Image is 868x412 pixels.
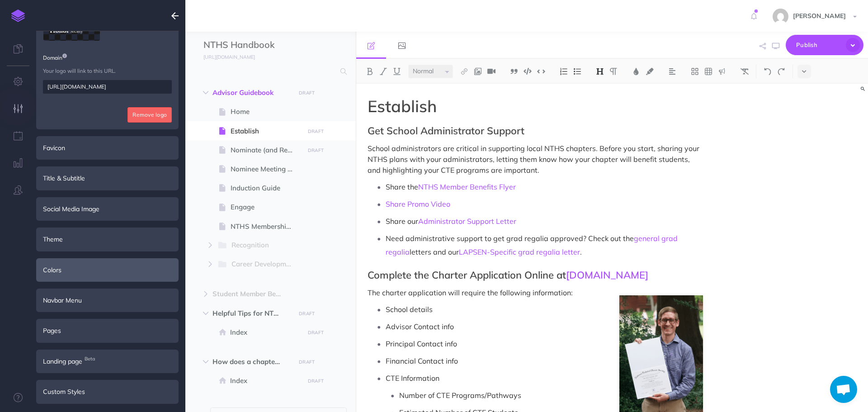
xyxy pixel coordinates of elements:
[796,38,841,52] span: Publish
[459,247,580,256] a: LAPSEN-Specific grad regalia letter
[296,308,318,319] button: DRAFT
[127,107,172,123] button: Remove logo
[764,68,772,75] img: Undo
[231,106,302,117] span: Home
[368,287,703,298] p: The charter application will require the following information:
[474,68,482,75] img: Add image button
[386,303,703,316] p: School details
[560,68,568,75] img: Ordered list button
[399,388,703,402] p: Number of CTE Programs/Pathways
[212,356,290,367] span: How does a chapter implement the Core Four Objectives?
[36,227,179,251] div: Theme
[11,9,25,22] img: logo-mark.svg
[231,202,302,213] span: Engage
[230,327,302,338] span: Index
[36,289,179,312] div: Navbar Menu
[299,311,315,317] small: DRAFT
[368,97,703,115] h1: Establish
[609,68,618,75] img: Paragraph button
[230,375,302,386] span: Index
[212,308,290,319] span: Helpful Tips for NTHS Chapter Officers
[231,145,302,156] span: Nominate (and Register)
[43,53,172,62] p: Domain
[566,269,648,281] a: [DOMAIN_NAME]
[646,68,654,75] img: Text background color button
[308,330,324,336] small: DRAFT
[418,217,516,226] a: Administrator Support Letter
[786,35,863,55] button: Publish
[212,87,290,98] span: Advisor Guidebook
[43,66,172,75] p: Your logo will link to this URL.
[718,68,726,75] img: Callout dropdown menu button
[231,126,302,137] span: Establish
[386,337,703,350] p: Principal Contact info
[36,380,179,403] div: Custom Styles
[573,68,581,75] img: Unordered list button
[777,68,785,75] img: Redo
[304,327,327,338] button: DRAFT
[304,145,327,156] button: DRAFT
[212,289,290,299] span: Student Member Benefits Guide
[537,68,545,75] img: Inline code button
[36,350,179,373] div: Landing pageBeta
[788,12,850,20] span: [PERSON_NAME]
[36,136,179,160] div: Favicon
[304,376,327,386] button: DRAFT
[668,68,676,75] img: Alignment dropdown menu button
[231,183,302,194] span: Induction Guide
[379,68,387,75] img: Italic button
[830,376,857,403] a: Open chat
[510,68,518,75] img: Blockquote button
[231,259,299,270] span: Career Development
[185,52,264,61] a: [URL][DOMAIN_NAME]
[36,319,179,342] div: Pages
[704,68,712,75] img: Create table button
[36,166,179,190] div: Title & Subtitle
[296,357,318,367] button: DRAFT
[741,68,749,75] img: Clear styles button
[43,80,172,94] input: https://yoursite.com/
[36,258,179,282] div: Colors
[231,240,288,251] span: Recognition
[386,214,703,228] p: Share our
[82,354,97,364] span: Beta
[296,88,318,98] button: DRAFT
[386,320,703,333] p: Advisor Contact info
[386,371,703,385] p: CTE Information
[368,143,703,175] p: School administrators are critical in supporting local NTHS chapters. Before you start, sharing y...
[386,180,703,194] p: Share the
[368,125,703,136] h2: Get School Administrator Support
[308,378,324,384] small: DRAFT
[36,197,179,221] div: Social Media Image
[773,9,788,24] img: e15ca27c081d2886606c458bc858b488.jpg
[393,68,401,75] img: Underline button
[308,147,324,153] small: DRAFT
[596,68,604,75] img: Headings dropdown button
[203,63,335,80] input: Search
[366,68,374,75] img: Bold button
[386,232,703,259] p: Need administrative support to get grad regalia approved? Check out the letters and our .
[487,68,495,75] img: Add video button
[299,90,315,96] small: DRAFT
[308,128,324,134] small: DRAFT
[524,68,532,75] img: Code block button
[368,270,703,280] h2: Complete the Charter Application Online at
[299,359,315,365] small: DRAFT
[386,354,703,368] p: Financial Contact info
[203,38,310,52] input: Documentation Name
[203,54,255,60] small: [URL][DOMAIN_NAME]
[231,164,302,175] span: Nominee Meeting Guide
[386,199,450,208] a: Share Promo Video
[632,68,640,75] img: Text color button
[418,182,516,191] a: NTHS Member Benefits Flyer
[231,221,302,232] span: NTHS Membership Criteria
[43,356,82,366] span: Landing page
[460,68,468,75] img: Link button
[304,126,327,137] button: DRAFT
